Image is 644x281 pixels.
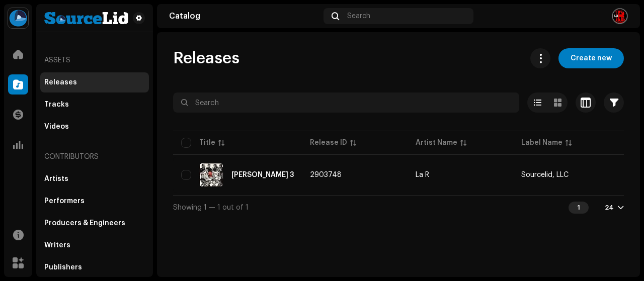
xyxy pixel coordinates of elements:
div: Release ID [310,138,347,148]
re-m-nav-item: Videos [40,117,149,137]
re-m-nav-item: Releases [40,72,149,92]
button: Create new [558,48,624,68]
div: Producers & Engineers [44,219,125,227]
img: 21f8c9c0-4b1b-4580-ad1a-a18c86f2bd49 [199,163,223,187]
re-m-nav-item: Producers & Engineers [40,213,149,233]
img: a844ea3f-1244-43b2-9513-254a93cc0c5e [44,12,129,24]
span: Showing 1 — 1 out of 1 [173,204,249,211]
img: 31a4402c-14a3-4296-bd18-489e15b936d7 [8,8,28,28]
div: Videos [44,123,69,131]
div: 24 [605,204,614,212]
span: Search [347,12,370,20]
div: Title [199,138,215,148]
re-a-nav-header: Contributors [40,145,149,169]
span: Releases [173,48,239,68]
div: Writers [44,241,70,249]
div: Publishers [44,263,82,271]
div: Artists [44,175,68,183]
span: 2903748 [310,171,342,178]
input: Search [173,92,519,113]
re-a-nav-header: Assets [40,48,149,72]
div: Releases [44,78,77,86]
div: Carmelina 3 [231,171,294,178]
span: Sourcelid, LLC [521,171,569,178]
div: Artist Name [416,138,457,148]
span: La R [416,171,505,178]
re-m-nav-item: Artists [40,169,149,189]
div: La R [416,171,429,178]
div: 1 [569,202,589,214]
re-m-nav-item: Publishers [40,257,149,277]
div: Tracks [44,101,69,109]
div: Label Name [521,138,562,148]
span: Create new [571,48,612,68]
re-m-nav-item: Writers [40,235,149,255]
re-m-nav-item: Performers [40,191,149,211]
img: acc3e93b-7931-47c3-a6d2-f0de5214474b [612,8,628,24]
div: Performers [44,197,85,205]
div: Catalog [169,12,319,20]
re-m-nav-item: Tracks [40,95,149,115]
